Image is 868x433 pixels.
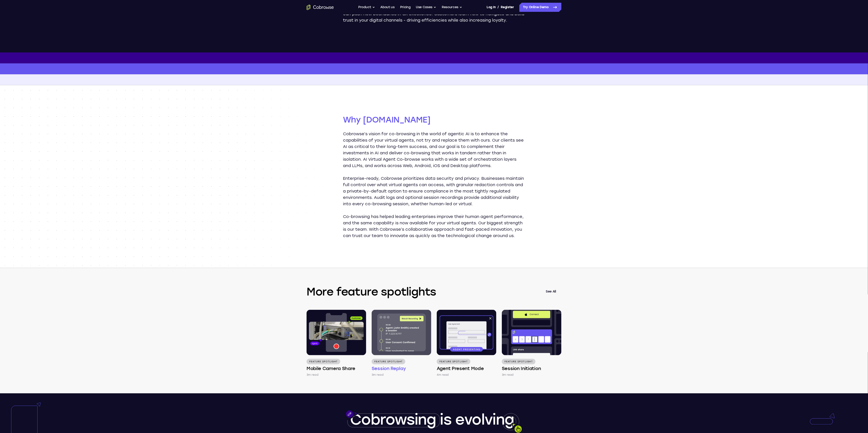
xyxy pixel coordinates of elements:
h4: Mobile Camera Share [307,365,355,372]
p: 3m read [372,373,383,377]
p: Feature Spotlight [307,359,340,364]
p: Feature Spotlight [502,359,536,364]
a: Register [501,3,514,12]
button: Product [358,3,375,12]
a: Pricing [400,3,411,12]
img: Agent Present Mode [437,310,496,355]
p: Enterprise-ready, Cobrowse prioritizes data security and privacy. Businesses maintain full contro... [343,175,525,207]
p: 4m read [437,373,449,377]
button: Resources [442,3,462,12]
h3: More feature spotlights [307,284,540,299]
a: About us [381,3,395,12]
span: evolving [455,411,514,428]
a: Go to the home page [307,5,334,10]
a: Feature Spotlight Session Initiation 3m read [502,310,561,377]
p: Cobrowse’s vision for co-browsing in the world of agentic AI is to enhance the capabilities of yo... [343,131,525,169]
h4: Session Initiation [502,365,541,372]
a: Feature Spotlight Session Replay 3m read [372,310,431,377]
a: Log In [487,3,496,12]
h4: Session Replay [372,365,406,372]
p: Feature Spotlight [437,359,470,364]
p: Feature Spotlight [372,359,405,364]
a: Try Online Demo [519,3,561,12]
span: / [498,5,499,10]
h2: Why [DOMAIN_NAME] [343,114,525,125]
a: Feature Spotlight Agent Present Mode 4m read [437,310,496,377]
span: Cobrowsing [350,411,436,428]
a: Feature Spotlight Mobile Camera Share 3m read [307,310,366,377]
p: 3m read [502,373,514,377]
img: Session Replay [372,310,431,355]
a: See All [540,286,561,297]
img: Session Initiation [502,310,561,355]
h4: Agent Present Mode [437,365,484,372]
p: 3m read [307,373,318,377]
p: Co-browsing has helped leading enterprises improve their human agent performance, and the same ca... [343,213,525,239]
button: Use Cases [416,3,436,12]
img: Mobile Camera Share [307,310,366,355]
